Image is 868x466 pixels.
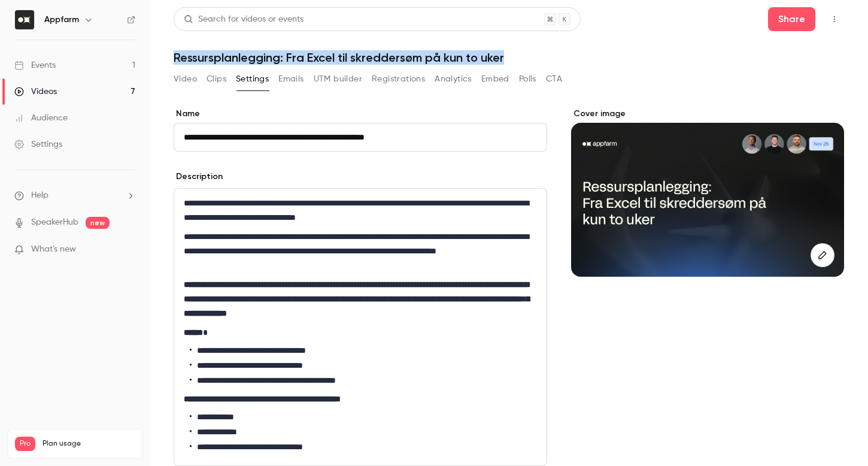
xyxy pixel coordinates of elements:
[121,244,135,255] iframe: Noticeable Trigger
[174,171,223,183] label: Description
[768,7,815,31] button: Share
[481,69,509,89] button: Embed
[546,69,562,89] button: CTA
[174,108,547,120] label: Name
[15,10,34,29] img: Appfarm
[43,439,135,449] span: Plan usage
[31,216,78,229] a: SpeakerHub
[236,69,269,89] button: Settings
[571,108,844,120] label: Cover image
[14,59,56,71] div: Events
[314,69,362,89] button: UTM builder
[14,112,68,124] div: Audience
[31,243,76,256] span: What's new
[14,86,57,98] div: Videos
[31,189,48,202] span: Help
[44,14,79,26] h6: Appfarm
[174,189,547,465] div: editor
[825,10,844,29] button: Top Bar Actions
[14,189,135,202] li: help-dropdown-opener
[207,69,226,89] button: Clips
[14,138,62,150] div: Settings
[519,69,536,89] button: Polls
[15,437,35,451] span: Pro
[174,50,844,65] h1: Ressursplanlegging: Fra Excel til skreddersøm på kun to uker
[278,69,304,89] button: Emails
[86,217,110,229] span: new
[184,13,304,26] div: Search for videos or events
[372,69,425,89] button: Registrations
[174,69,197,89] button: Video
[435,69,472,89] button: Analytics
